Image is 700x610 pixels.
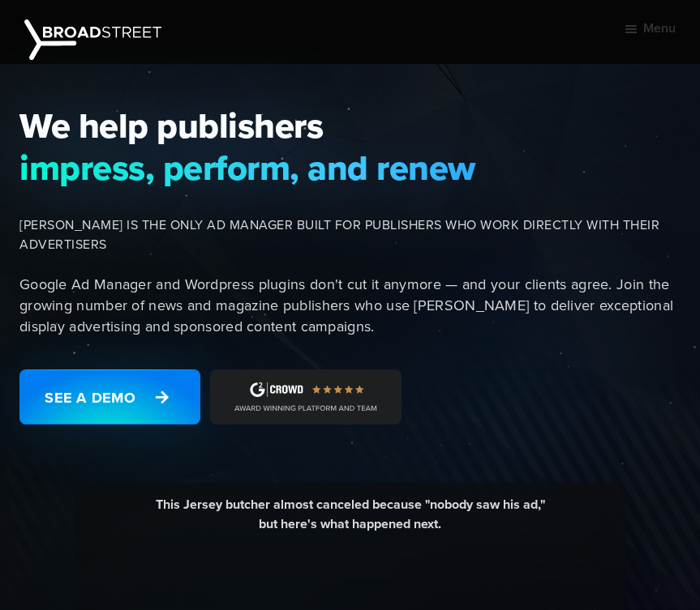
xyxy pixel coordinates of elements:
[19,274,690,337] p: Google Ad Manager and Wordpress plugins don't cut it anymore — and your clients agree. Join the g...
[19,215,690,254] span: [PERSON_NAME] IS THE ONLY AD MANAGER BUILT FOR PUBLISHERS WHO WORK DIRECTLY WITH THEIR ADVERTISERS
[87,495,614,546] div: This Jersey butcher almost canceled because "nobody saw his ad," but here's what happened next.
[24,19,161,60] img: Broadstreet | The Ad Manager for Small Publishers
[19,147,690,189] span: impress, perform, and renew
[19,369,200,424] a: See a Demo
[623,8,676,49] button: Menu
[19,105,690,147] span: We help publishers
